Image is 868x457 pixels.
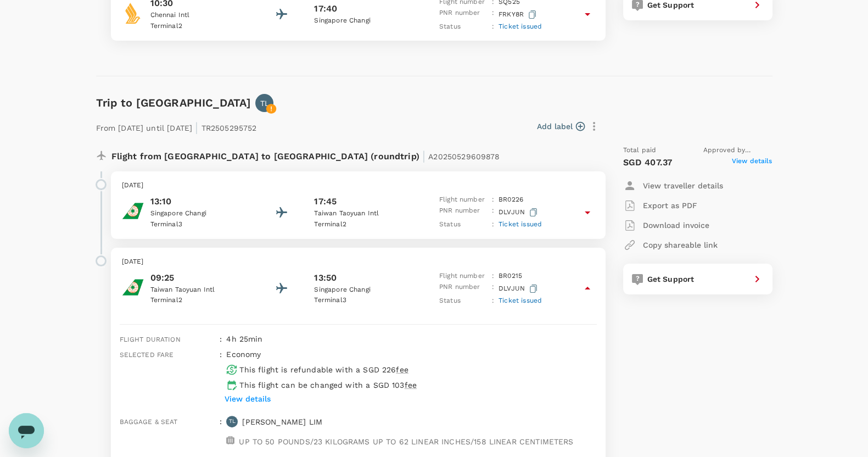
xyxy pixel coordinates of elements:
p: economy [226,349,261,360]
span: Flight duration [120,336,181,343]
p: Singapore Changi [314,15,413,26]
p: This flight can be changed with a SGD 103 [239,380,417,391]
p: DLVJUN [499,205,540,219]
span: Get Support [647,275,695,283]
p: UP TO 50 POUNDS/23 KILOGRAMS UP TO 62 LINEAR INCHES/158 LINEAR CENTIMETERS [239,436,573,447]
p: Taiwan Taoyuan Intl [150,285,249,296]
p: Terminal 3 [314,295,413,306]
span: Ticket issued [499,297,542,304]
p: View traveller details [643,180,723,191]
p: Flight number [439,194,488,205]
span: | [422,148,425,164]
p: PNR number [439,205,488,219]
p: [DATE] [122,180,595,191]
div: : [215,344,222,411]
p: 17:40 [314,2,337,15]
p: : [492,219,494,230]
p: Terminal 3 [150,219,249,230]
button: Copy shareable link [623,235,718,255]
p: Terminal 2 [150,295,249,306]
p: Flight from [GEOGRAPHIC_DATA] to [GEOGRAPHIC_DATA] (roundtrip) [111,145,500,165]
img: EVA Airways [122,200,144,222]
p: : [492,205,494,219]
p: PNR number [439,282,488,296]
p: BR 0226 [499,194,523,205]
p: Taiwan Taoyuan Intl [314,208,413,219]
p: DLVJUN [499,282,540,296]
p: 4h 25min [226,333,596,344]
img: EVA Airways [122,276,144,298]
p: Status [439,21,488,32]
div: : [215,329,222,344]
span: Ticket issued [499,23,542,30]
p: : [492,296,494,306]
p: Status [439,219,488,230]
p: : [492,21,494,32]
iframe: Button to launch messaging window [9,413,44,448]
span: fee [396,365,408,374]
p: View details [225,393,271,404]
p: 13:10 [150,195,249,208]
button: Download invoice [623,215,709,235]
p: Download invoice [643,220,709,231]
p: From [DATE] until [DATE] TR2505295752 [96,116,257,136]
p: : [492,282,494,296]
p: Terminal 2 [314,219,413,230]
span: A20250529609878 [428,152,500,161]
p: SGD 407.37 [623,156,673,169]
p: 17:45 [314,195,337,208]
img: baggage-icon [226,436,234,444]
p: Singapore Changi [150,208,249,219]
p: TL [260,98,269,109]
span: Total paid [623,145,657,156]
p: Chennai Intl [150,10,249,21]
p: BR 0215 [499,271,522,282]
span: Ticket issued [499,220,542,228]
p: TL [229,417,236,425]
span: Selected fare [120,351,174,359]
span: fee [405,381,417,389]
p: PNR number [439,8,488,21]
h6: Trip to [GEOGRAPHIC_DATA] [96,94,251,112]
button: Export as PDF [623,196,697,215]
span: Baggage & seat [120,418,178,426]
p: [DATE] [122,257,595,267]
p: Status [439,296,488,306]
p: Export as PDF [643,200,697,211]
span: | [195,120,198,135]
div: : [215,411,222,452]
p: This flight is refundable with a SGD 226 [239,364,408,375]
p: [PERSON_NAME] LIM [242,416,322,427]
p: : [492,271,494,282]
p: Terminal 2 [150,21,249,32]
p: Copy shareable link [643,239,718,250]
p: 13:50 [314,271,337,285]
span: Get Support [647,1,695,9]
span: Approved by [703,145,772,156]
button: View traveller details [623,176,723,196]
span: View details [732,156,772,169]
p: Flight number [439,271,488,282]
img: Singapore Airlines [122,2,144,24]
p: : [492,8,494,21]
p: Singapore Changi [314,285,413,296]
button: Add label [537,121,585,132]
p: : [492,194,494,205]
p: 09:25 [150,271,249,285]
button: View details [222,391,273,407]
p: FRKY8R [499,8,539,21]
